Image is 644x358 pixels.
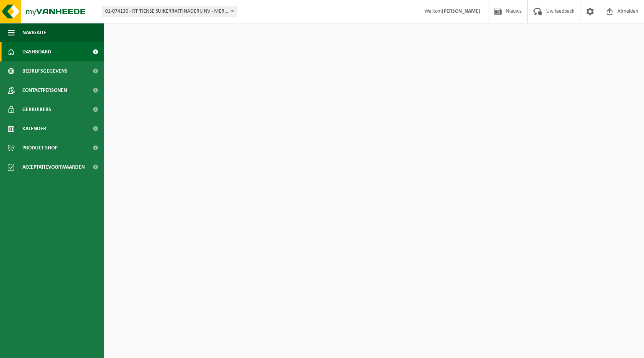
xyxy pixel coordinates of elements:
[102,6,236,17] span: 01-074130 - RT TIENSE SUIKERRAFFINADERIJ NV - MERKSEM
[22,157,85,177] span: Acceptatievoorwaarden
[102,6,236,17] span: 01-074130 - RT TIENSE SUIKERRAFFINADERIJ NV - MERKSEM
[22,61,67,81] span: Bedrijfsgegevens
[22,100,51,119] span: Gebruikers
[22,42,51,61] span: Dashboard
[22,23,46,42] span: Navigatie
[22,81,67,100] span: Contactpersonen
[22,119,46,138] span: Kalender
[22,138,57,157] span: Product Shop
[442,8,480,14] strong: [PERSON_NAME]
